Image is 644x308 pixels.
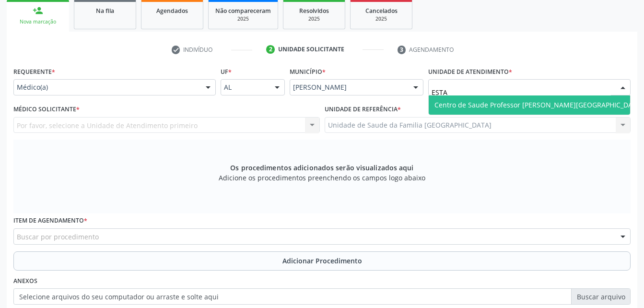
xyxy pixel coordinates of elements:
[434,100,643,109] span: Centro de Saude Professor [PERSON_NAME][GEOGRAPHIC_DATA]
[224,83,265,92] span: AL
[17,232,99,242] span: Buscar por procedimento
[96,7,114,15] span: Na fila
[290,15,338,23] div: 2025
[13,213,87,228] label: Item de agendamento
[428,64,512,79] label: Unidade de atendimento
[293,83,403,92] span: [PERSON_NAME]
[13,18,62,25] div: Nova marcação
[365,7,398,15] span: Cancelados
[156,7,188,15] span: Agendados
[357,15,405,23] div: 2025
[17,83,196,92] span: Médico(a)
[230,163,413,173] span: Os procedimentos adicionados serão visualizados aqui
[215,15,271,23] div: 2025
[221,64,232,79] label: UF
[299,7,329,15] span: Resolvidos
[219,173,425,183] span: Adicione os procedimentos preenchendo os campos logo abaixo
[13,102,80,117] label: Médico Solicitante
[33,5,43,16] div: person_add
[266,45,275,54] div: 2
[325,102,401,117] label: Unidade de referência
[278,45,344,54] div: Unidade solicitante
[290,64,326,79] label: Município
[13,251,631,271] button: Adicionar Procedimento
[215,7,271,15] span: Não compareceram
[13,64,55,79] label: Requerente
[432,83,611,102] input: Unidade de atendimento
[282,256,362,266] span: Adicionar Procedimento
